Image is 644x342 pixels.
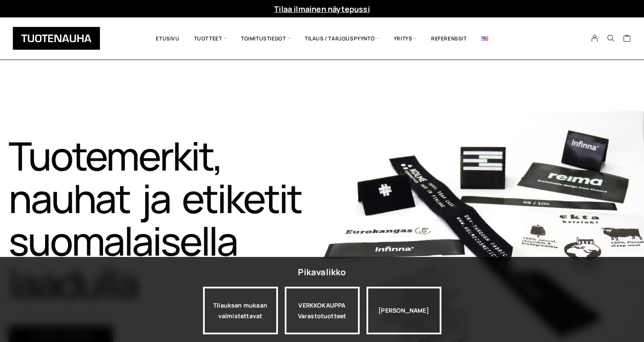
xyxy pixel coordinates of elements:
[285,287,360,334] a: VERKKOKAUPPAVarastotuotteet
[481,36,488,41] img: English
[298,265,346,280] div: Pikavalikko
[603,34,619,42] button: Search
[187,24,234,53] span: Tuotteet
[149,24,186,53] a: Etusivu
[274,4,370,14] a: Tilaa ilmainen näytepussi
[298,24,386,53] span: Tilaus / Tarjouspyyntö
[9,134,322,305] h1: Tuotemerkit, nauhat ja etiketit suomalaisella laadulla​
[366,287,441,334] div: [PERSON_NAME]
[587,34,603,42] a: My Account
[623,34,631,44] a: Cart
[386,24,424,53] span: Yritys
[203,287,278,334] a: Tilauksen mukaan valmistettavat
[424,24,474,53] a: Referenssit
[234,24,298,53] span: Toimitustiedot
[285,287,360,334] div: VERKKOKAUPPA Varastotuotteet
[13,27,100,50] img: Tuotenauha Oy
